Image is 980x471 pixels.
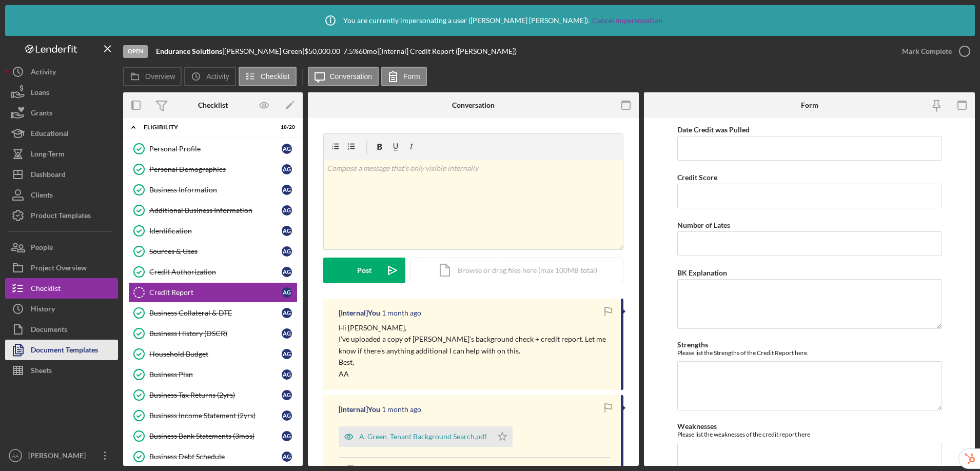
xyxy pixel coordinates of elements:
[282,144,292,154] div: A G
[277,124,295,130] div: 18 / 20
[149,206,282,214] div: Additional Business Information
[677,173,717,182] label: Credit Score
[403,72,420,81] label: Form
[149,186,282,194] div: Business Information
[128,200,298,221] a: Additional Business InformationAG
[308,67,379,86] button: Conversation
[31,62,56,85] div: Activity
[149,247,282,256] div: Sources & Uses
[5,258,118,278] a: Project Overview
[677,422,717,430] label: Weaknesses
[343,47,359,55] div: 7.5 %
[282,267,292,277] div: A G
[31,258,87,281] div: Project Overview
[149,453,282,461] div: Business Debt Schedule
[128,364,298,385] a: Business PlanAG
[224,47,304,55] div: [PERSON_NAME] Green |
[323,258,405,283] button: Post
[282,226,292,236] div: A G
[31,237,53,260] div: People
[339,368,611,380] p: AA
[149,370,282,379] div: Business Plan
[677,430,942,438] div: Please list the weaknesses of the credit report here
[282,369,292,380] div: A G
[5,205,118,226] a: Product Templates
[128,405,298,426] a: Business Income Statement (2yrs)AG
[5,123,118,144] button: Educational
[128,426,298,446] a: Business Bank Statements (3mos)AG
[282,328,292,339] div: A G
[282,246,292,257] div: A G
[149,411,282,420] div: Business Income Statement (2yrs)
[31,340,98,363] div: Document Templates
[5,237,118,258] button: People
[145,72,175,81] label: Overview
[198,101,228,109] div: Checklist
[5,103,118,123] button: Grants
[184,67,236,86] button: Activity
[31,123,69,146] div: Educational
[149,432,282,440] div: Business Bank Statements (3mos)
[149,227,282,235] div: Identification
[5,62,118,82] button: Activity
[31,360,52,383] div: Sheets
[31,164,66,187] div: Dashboard
[382,309,421,317] time: 2025-07-27 22:12
[128,385,298,405] a: Business Tax Returns (2yrs)AG
[304,47,343,55] div: $50,000.00
[382,405,421,414] time: 2025-07-27 22:12
[149,145,282,153] div: Personal Profile
[239,67,297,86] button: Checklist
[5,299,118,319] a: History
[282,205,292,215] div: A G
[282,452,292,462] div: A G
[128,344,298,364] a: Household BudgetAG
[31,319,67,342] div: Documents
[377,47,517,55] div: | [Internal] Credit Report ([PERSON_NAME])
[128,262,298,282] a: Credit AuthorizationAG
[123,67,182,86] button: Overview
[452,101,495,109] div: Conversation
[339,426,513,447] button: A. Green_Tenant Background Search.pdf
[892,41,975,62] button: Mark Complete
[5,360,118,381] button: Sheets
[31,103,52,126] div: Grants
[123,45,148,58] div: Open
[801,101,818,109] div: Form
[5,82,118,103] button: Loans
[5,185,118,205] button: Clients
[339,357,611,368] p: Best,
[31,185,53,208] div: Clients
[339,333,611,357] p: I've uploaded a copy of [PERSON_NAME]'s background check + credit report. Let me know if there's ...
[31,144,65,167] div: Long-Term
[128,180,298,200] a: Business InformationAG
[149,350,282,358] div: Household Budget
[357,258,371,283] div: Post
[5,340,118,360] button: Document Templates
[5,278,118,299] button: Checklist
[282,349,292,359] div: A G
[592,16,662,25] a: Cancel Impersonation
[128,323,298,344] a: Business History (DSCR)AG
[31,205,91,228] div: Product Templates
[149,165,282,173] div: Personal Demographics
[149,268,282,276] div: Credit Authorization
[5,319,118,340] button: Documents
[5,144,118,164] button: Long-Term
[282,390,292,400] div: A G
[156,47,224,55] div: |
[282,431,292,441] div: A G
[31,299,55,322] div: History
[156,47,222,55] b: Endurance Solutions
[5,164,118,185] button: Dashboard
[149,391,282,399] div: Business Tax Returns (2yrs)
